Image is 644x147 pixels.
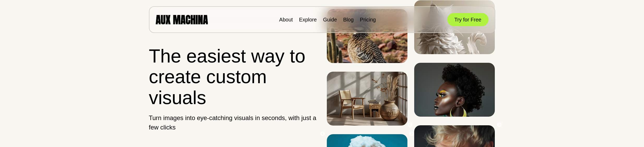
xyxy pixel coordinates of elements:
[327,72,407,126] img: Image
[149,46,318,108] h1: The easiest way to create custom visuals
[149,113,318,132] p: Turn images into eye-catching visuals in seconds, with just a few clicks
[299,17,317,22] a: Explore
[497,122,502,128] button: Next
[343,17,354,22] a: Blog
[447,13,489,26] button: Try for Free
[409,131,414,137] button: Next
[323,17,337,22] a: Guide
[360,17,376,22] a: Pricing
[279,17,293,22] a: About
[414,63,495,117] img: Image
[320,131,325,137] button: Previous
[156,15,208,24] img: AUX MACHINA
[407,122,413,128] button: Previous
[327,9,407,63] img: Image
